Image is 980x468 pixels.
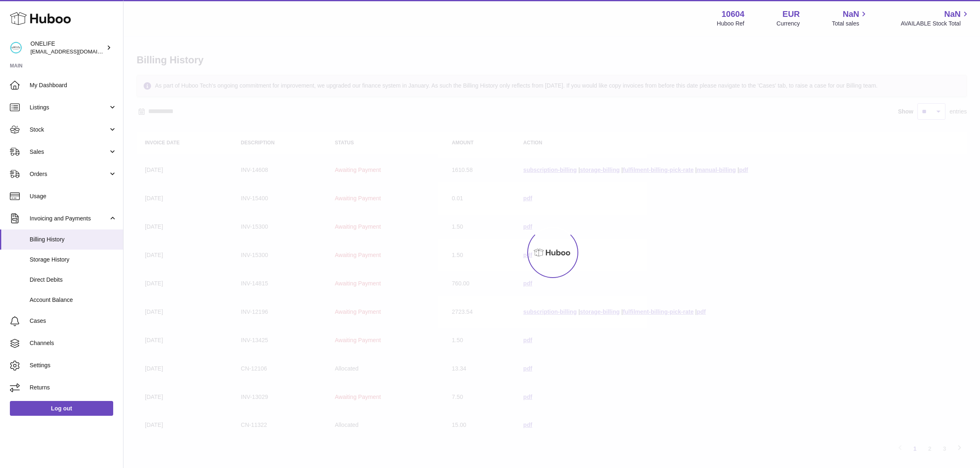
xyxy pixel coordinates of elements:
[30,215,108,222] span: Invoicing and Payments
[30,148,108,156] span: Sales
[30,126,108,134] span: Stock
[30,384,117,392] span: Returns
[30,256,117,264] span: Storage History
[30,81,117,89] span: My Dashboard
[30,40,105,56] div: ONELIFE
[901,20,970,28] span: AVAILABLE Stock Total
[30,317,117,325] span: Cases
[843,9,859,20] span: NaN
[30,236,117,243] span: Billing History
[782,9,800,20] strong: EUR
[30,192,117,200] span: Usage
[944,9,961,20] span: NaN
[30,48,121,55] span: [EMAIL_ADDRESS][DOMAIN_NAME]
[30,276,117,284] span: Direct Debits
[901,9,970,28] a: NaN AVAILABLE Stock Total
[30,170,108,178] span: Orders
[722,9,745,20] strong: 10604
[777,20,800,28] div: Currency
[717,20,745,28] div: Huboo Ref
[30,339,117,347] span: Channels
[30,104,108,111] span: Listings
[30,361,117,369] span: Settings
[10,42,22,54] img: internalAdmin-10604@internal.huboo.com
[832,9,868,28] a: NaN Total sales
[832,20,868,28] span: Total sales
[10,401,113,416] a: Log out
[30,296,117,304] span: Account Balance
